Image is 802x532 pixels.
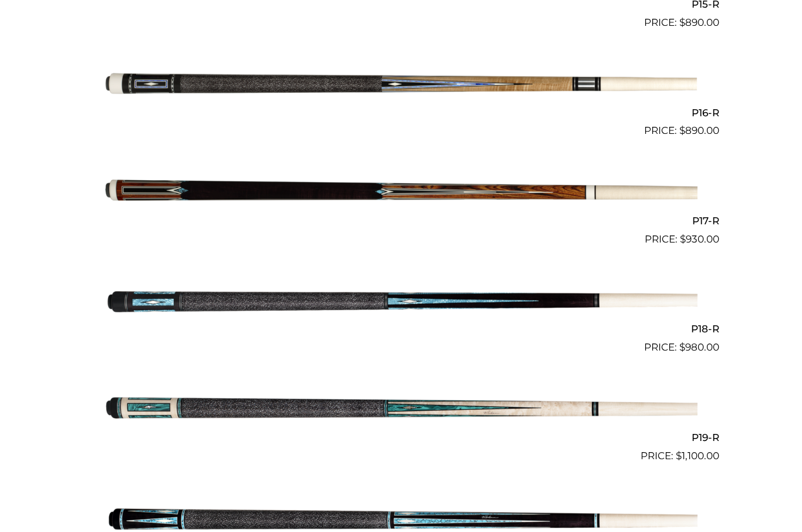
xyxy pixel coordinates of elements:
a: P16-R $890.00 [83,35,719,139]
h2: P17-R [83,210,719,231]
img: P18-R [105,252,697,351]
span: $ [680,233,686,245]
img: P19-R [105,360,697,459]
img: P16-R [105,35,697,134]
span: $ [679,16,685,28]
h2: P19-R [83,426,719,448]
h2: P18-R [83,318,719,340]
bdi: 1,100.00 [676,450,719,462]
a: P19-R $1,100.00 [83,360,719,463]
a: P18-R $980.00 [83,252,719,355]
span: $ [676,450,682,462]
bdi: 980.00 [679,341,719,353]
img: P17-R [105,143,697,242]
span: $ [679,124,685,136]
bdi: 930.00 [680,233,719,245]
h2: P16-R [83,102,719,123]
bdi: 890.00 [679,124,719,136]
bdi: 890.00 [679,16,719,28]
a: P17-R $930.00 [83,143,719,247]
span: $ [679,341,685,353]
